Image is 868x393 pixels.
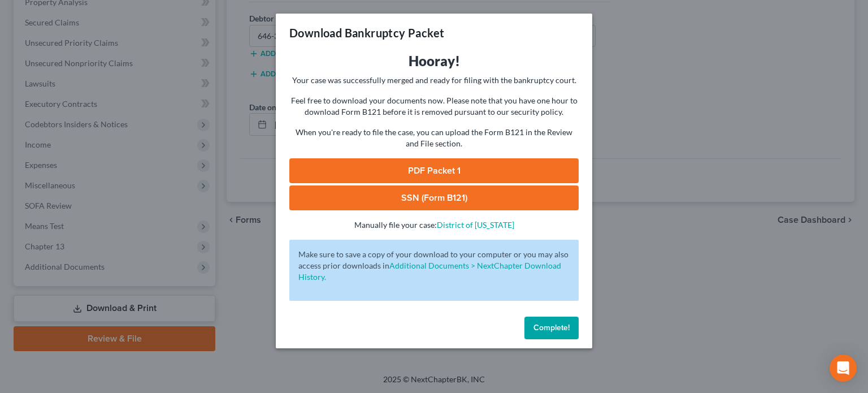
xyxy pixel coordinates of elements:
span: Complete! [533,323,570,332]
p: Feel free to download your documents now. Please note that you have one hour to download Form B12... [289,95,579,118]
a: PDF Packet 1 [289,158,579,183]
h3: Hooray! [289,52,579,70]
p: Manually file your case: [289,219,579,231]
a: District of [US_STATE] [437,220,514,230]
a: SSN (Form B121) [289,185,579,210]
h3: Download Bankruptcy Packet [289,25,444,41]
p: Your case was successfully merged and ready for filing with the bankruptcy court. [289,75,579,86]
div: Open Intercom Messenger [830,355,857,382]
button: Complete! [524,317,579,339]
p: Make sure to save a copy of your download to your computer or you may also access prior downloads in [298,249,570,283]
p: When you're ready to file the case, you can upload the Form B121 in the Review and File section. [289,127,579,149]
a: Additional Documents > NextChapter Download History. [298,261,561,282]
